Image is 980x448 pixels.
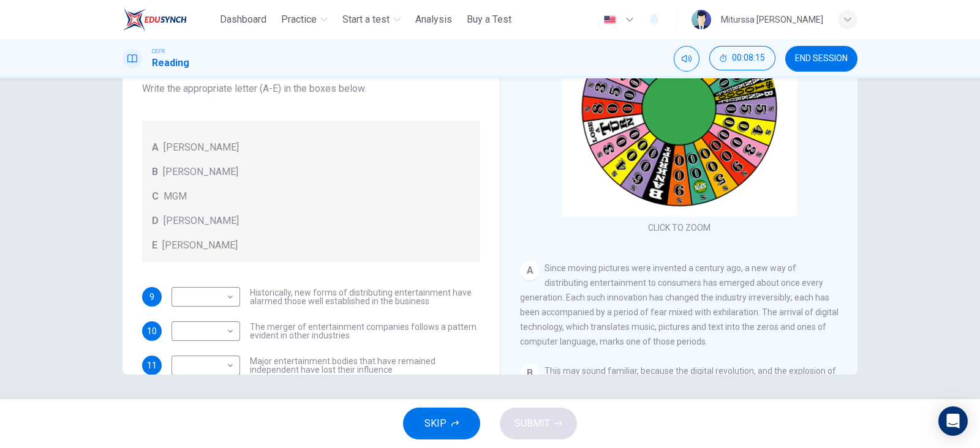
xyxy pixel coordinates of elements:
[147,327,157,335] span: 10
[147,361,157,370] span: 11
[164,140,239,155] span: [PERSON_NAME]
[520,261,540,280] div: A
[250,288,480,305] span: Historically, new forms of distributing entertainment have alarmed those well established in the ...
[281,12,317,27] span: Practice
[721,12,823,27] div: Miturssa [PERSON_NAME]
[415,12,452,27] span: Analysis
[795,54,848,64] span: END SESSION
[462,9,516,31] button: Buy a Test
[220,12,266,27] span: Dashboard
[215,9,271,31] button: Dashboard
[424,415,447,432] span: SKIP
[152,238,157,253] span: E
[163,165,238,179] span: [PERSON_NAME]
[250,323,480,340] span: The merger of entertainment companies follows a pattern evident in other industries
[467,12,511,27] span: Buy a Test
[785,46,858,72] button: END SESSION
[164,189,187,204] span: MGM
[149,293,154,301] span: 9
[152,189,159,204] span: C
[692,10,711,29] img: Profile picture
[337,9,405,31] button: Start a test
[123,7,215,32] a: ELTC logo
[342,12,390,27] span: Start a test
[520,263,839,346] span: Since moving pictures were invented a century ago, a new way of distributing entertainment to con...
[938,406,968,436] div: Open Intercom Messenger
[152,165,158,179] span: B
[403,408,480,439] button: SKIP
[152,47,165,56] span: CEFR
[709,46,775,72] div: Hide
[123,7,187,32] img: ELTC logo
[732,53,765,63] span: 00:08:15
[520,364,540,383] div: B
[276,9,333,31] button: Practice
[626,105,733,135] button: Click to Zoom
[152,140,159,155] span: A
[164,214,239,228] span: [PERSON_NAME]
[674,46,699,72] div: Mute
[152,214,159,228] span: D
[709,46,775,70] button: 00:08:15
[162,238,238,253] span: [PERSON_NAME]
[602,15,617,24] img: en
[250,357,480,374] span: Major entertainment bodies that have remained independent have lost their influence
[410,9,457,31] button: Analysis
[152,56,189,70] h1: Reading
